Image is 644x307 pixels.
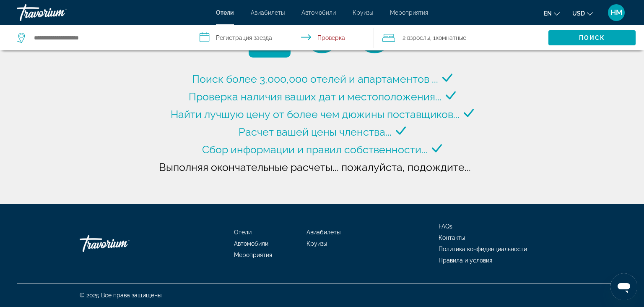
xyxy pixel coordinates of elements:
span: НМ [610,8,623,17]
span: Сбор информации и правил собственности... [202,143,428,156]
button: Поиск [548,30,636,45]
a: Мероприятия [234,252,272,258]
a: FAQs [439,223,452,230]
button: Пользовательское меню [605,4,627,21]
a: Правила и условия [439,257,492,264]
span: en [544,10,552,17]
span: Поиск [579,34,605,41]
a: Иди Домой [80,231,164,256]
span: Найти лучшую цену от более чем дюжины поставщиков... [171,108,460,121]
input: Поиск места назначения отеля [33,31,178,44]
a: Круизы [353,9,373,16]
span: Проверка наличия ваших дат и местоположения... [189,90,441,103]
span: © 2025 Все права защищены. [80,292,163,299]
a: Политика конфиденциальности [439,246,527,252]
button: Изменить валюту [572,7,593,19]
span: 2 [402,32,430,44]
a: Автомобили [301,9,336,16]
span: Расчет вашей цены членства... [239,126,392,138]
button: Изменить язык [544,7,560,19]
span: комнатные [436,34,466,41]
a: Мероприятия [390,9,428,16]
a: Авиабилеты [251,9,285,16]
a: Травориум [17,2,101,24]
span: USD [572,10,585,17]
iframe: Кнопка запуска окна обмена сообщениями [610,273,637,300]
a: Автомобили [234,240,268,247]
button: Путешественники: 2 взрослых, 0 детей [374,25,548,50]
a: Отели [216,9,234,16]
a: Круизы [306,240,327,247]
a: Контакты [439,234,465,241]
span: Поиск более 3,000,000 отелей и апартаментов ... [192,73,438,85]
a: Авиабилеты [306,229,340,236]
button: Выберите дату регистрации и выезда [191,25,374,50]
span: Взрослы [407,34,430,41]
span: Выполняя окончательные расчеты... пожалуйста, подождите... [159,161,471,173]
span: , 1 [430,32,466,44]
a: Отели [234,229,252,236]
